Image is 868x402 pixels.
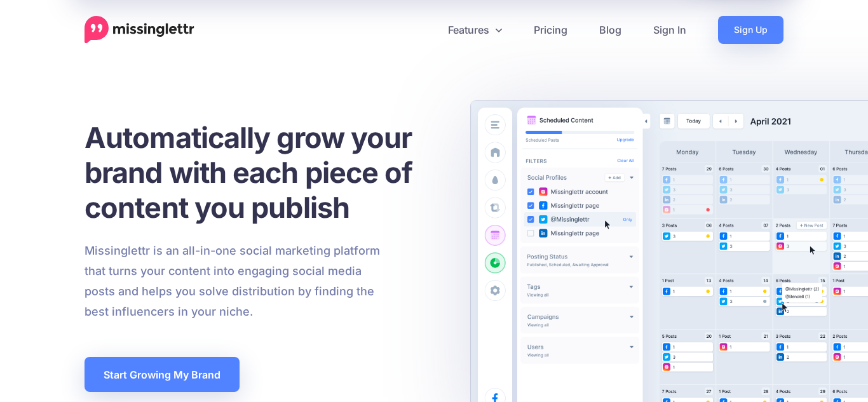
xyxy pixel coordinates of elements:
[718,16,783,44] a: Sign Up
[85,357,240,392] a: Start Growing My Brand
[85,16,194,44] a: Home
[85,120,444,225] h1: Automatically grow your brand with each piece of content you publish
[583,16,637,44] a: Blog
[637,16,702,44] a: Sign In
[518,16,583,44] a: Pricing
[432,16,518,44] a: Features
[85,241,381,322] p: Missinglettr is an all-in-one social marketing platform that turns your content into engaging soc...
